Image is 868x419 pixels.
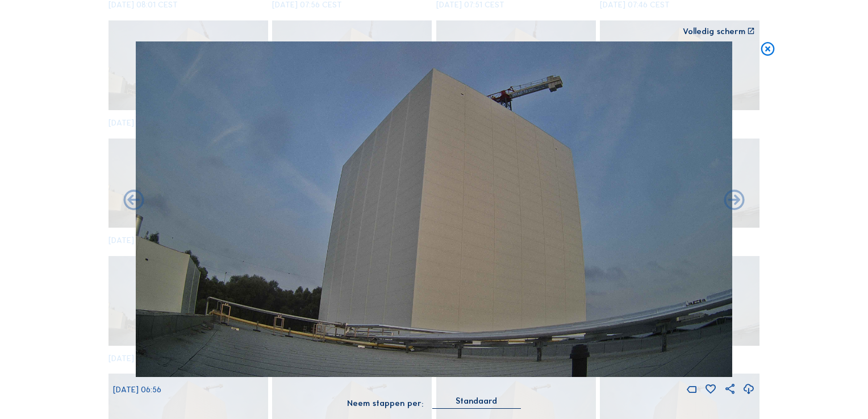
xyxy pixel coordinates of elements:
[136,41,732,376] img: Image
[683,27,745,35] div: Volledig scherm
[347,399,423,407] div: Neem stappen per:
[456,396,497,406] div: Standaard
[122,188,146,213] i: Forward
[432,396,521,408] div: Standaard
[722,188,746,213] i: Back
[113,384,161,395] span: [DATE] 06:56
